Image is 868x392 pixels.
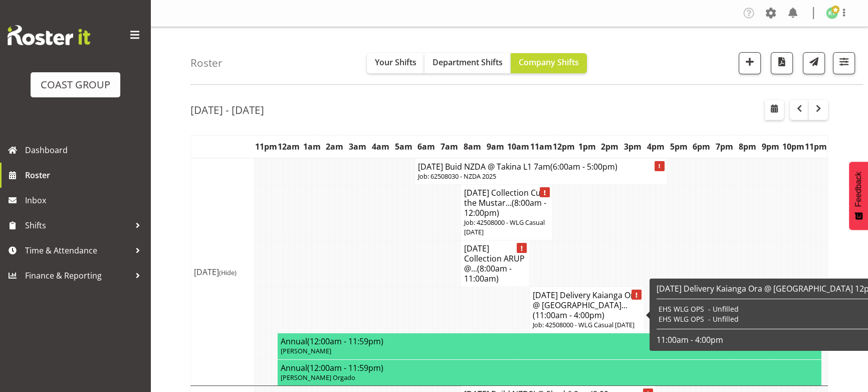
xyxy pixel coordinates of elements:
[281,363,819,373] h4: Annual
[511,53,587,73] button: Company Shifts
[833,52,855,74] button: Filter Shifts
[552,135,575,158] th: 12pm
[464,197,546,218] span: (8:00am - 12:00pm)
[369,135,392,158] th: 4am
[432,57,503,68] span: Department Shifts
[25,143,145,158] span: Dashboard
[281,346,331,355] span: [PERSON_NAME]
[281,336,819,346] h4: Annual
[550,161,617,172] span: (6:00am - 5:00pm)
[464,263,512,284] span: (8:00am - 11:00am)
[367,53,424,73] button: Your Shifts
[782,135,805,158] th: 10pm
[281,373,355,382] span: [PERSON_NAME] Orgado
[25,268,130,283] span: Finance & Reporting
[8,25,90,45] img: Rosterit website logo
[849,162,868,230] button: Feedback - Show survey
[418,172,664,181] p: Job: 62508030 - NZDA 2025
[219,268,237,277] span: (Hide)
[805,135,828,158] th: 11pm
[464,218,549,237] p: Job: 42508000 - WLG Casual [DATE]
[708,314,739,324] span: - Unfilled
[438,135,461,158] th: 7am
[644,135,667,158] th: 4pm
[191,158,255,386] td: [DATE]
[25,193,145,208] span: Inbox
[307,336,383,347] span: (12:00am - 11:59pm)
[854,172,863,207] span: Feedback
[25,168,145,183] span: Roster
[708,304,739,314] span: - Unfilled
[25,218,130,233] span: Shifts
[826,7,838,19] img: kade-tiatia1141.jpg
[759,135,782,158] th: 9pm
[255,135,278,158] th: 11pm
[575,135,598,158] th: 1pm
[323,135,346,158] th: 2am
[690,135,713,158] th: 6pm
[41,77,110,92] div: COAST GROUP
[533,290,641,320] h4: [DATE] Delivery Kaianga Ora @ [GEOGRAPHIC_DATA]...
[736,135,759,158] th: 8pm
[667,135,690,158] th: 5pm
[530,135,553,158] th: 11am
[621,135,644,158] th: 3pm
[415,135,438,158] th: 6am
[25,243,130,258] span: Time & Attendance
[765,100,784,120] button: Select a specific date within the roster.
[277,135,300,158] th: 12am
[657,304,706,314] td: EHS WLG OPS
[307,362,383,373] span: (12:00am - 11:59pm)
[346,135,369,158] th: 3am
[375,57,416,68] span: Your Shifts
[713,135,736,158] th: 7pm
[190,57,223,69] h4: Roster
[418,162,664,172] h4: [DATE] Buid NZDA @ Takina L1 7am
[533,320,641,330] p: Job: 42508000 - WLG Casual [DATE]
[533,310,604,321] span: (11:00am - 4:00pm)
[464,243,526,284] h4: [DATE] Collection ARUP @...
[657,314,706,324] td: EHS WLG OPS
[424,53,511,73] button: Department Shifts
[507,135,530,158] th: 10am
[484,135,507,158] th: 9am
[392,135,415,158] th: 5am
[300,135,323,158] th: 1am
[464,188,549,218] h4: [DATE] Collection Cut the Mustar...
[803,52,825,74] button: Send a list of all shifts for the selected filtered period to all rostered employees.
[519,57,579,68] span: Company Shifts
[190,103,264,116] h2: [DATE] - [DATE]
[461,135,484,158] th: 8am
[739,52,761,74] button: Add a new shift
[771,52,793,74] button: Download a PDF of the roster according to the set date range.
[598,135,621,158] th: 2pm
